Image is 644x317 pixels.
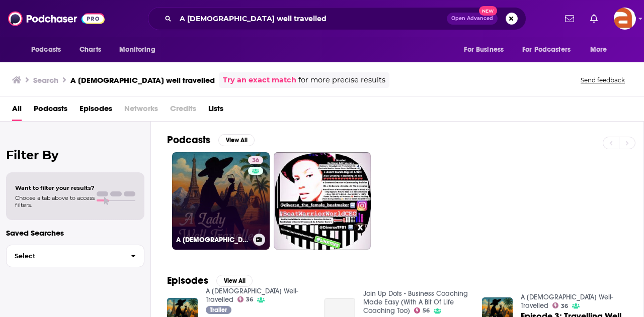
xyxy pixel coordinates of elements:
a: 56 [414,307,430,313]
span: 56 [423,308,430,313]
span: for more precise results [298,74,385,86]
h2: Episodes [167,274,208,287]
img: User Profile [614,8,636,30]
span: Networks [124,100,158,121]
span: New [479,6,497,16]
span: Credits [170,100,196,121]
a: Show notifications dropdown [586,10,602,27]
button: Select [6,245,144,267]
span: Charts [79,43,101,57]
span: More [590,43,607,57]
h3: Search [33,75,58,85]
a: Show notifications dropdown [561,10,578,27]
span: 36 [252,156,259,166]
span: For Business [464,43,504,57]
a: EpisodesView All [167,274,253,287]
button: Open AdvancedNew [447,13,498,25]
a: PodcastsView All [167,134,255,146]
h2: Podcasts [167,134,210,146]
button: View All [216,275,253,287]
img: Podchaser - Follow, Share and Rate Podcasts [8,9,105,28]
span: 36 [246,297,253,302]
span: Podcasts [31,43,61,57]
button: Send feedback [578,76,628,84]
div: Search podcasts, credits, & more... [148,7,526,30]
button: open menu [516,40,585,59]
button: open menu [583,40,620,59]
a: 36 [552,302,569,308]
span: Want to filter your results? [15,184,95,191]
a: Podcasts [34,100,67,121]
span: Choose a tab above to access filters. [15,194,95,208]
a: A Lady Well-Travelled [206,287,298,304]
input: Search podcasts, credits, & more... [176,11,447,27]
a: 36 [237,296,254,302]
button: open menu [24,40,74,59]
a: Lists [208,100,223,121]
a: Episodes [79,100,112,121]
span: For Podcasters [522,43,571,57]
span: Select [7,253,123,259]
span: Monitoring [119,43,155,57]
a: 36A [DEMOGRAPHIC_DATA] Well-Travelled [172,152,270,250]
span: 36 [561,304,568,308]
p: Saved Searches [6,228,144,238]
a: All [12,100,22,121]
button: Show profile menu [614,8,636,30]
a: Join Up Dots - Business Coaching Made Easy (With A Bit Of Life Coaching Too) [363,289,468,315]
h2: Filter By [6,148,144,162]
a: 36 [248,156,263,164]
button: View All [218,134,255,146]
a: A Lady Well-Travelled [521,293,613,310]
h3: A [DEMOGRAPHIC_DATA] Well-Travelled [176,236,249,244]
span: Trailer [210,307,227,313]
a: Charts [73,40,107,59]
a: Try an exact match [223,74,296,86]
span: Logged in as ASTHOPR [614,8,636,30]
button: open menu [112,40,168,59]
span: Open Advanced [451,16,493,21]
button: open menu [457,40,516,59]
h3: A [DEMOGRAPHIC_DATA] well travelled [70,75,215,85]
